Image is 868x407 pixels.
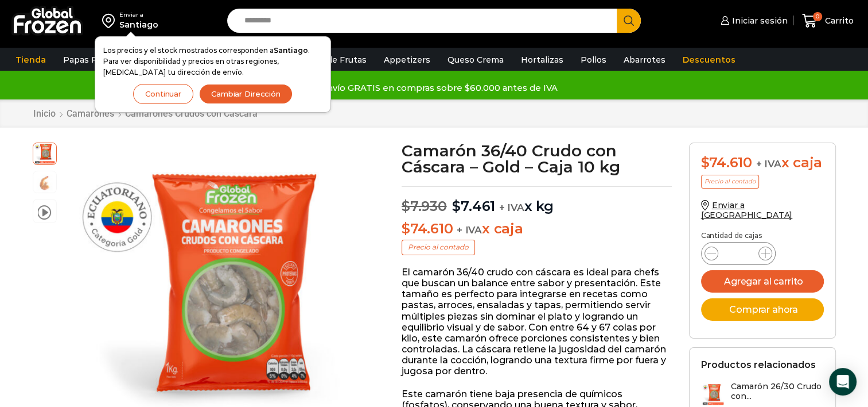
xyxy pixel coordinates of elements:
[515,49,569,71] a: Hortalizas
[452,198,495,214] bdi: 7.461
[701,270,824,293] button: Agregar al carrito
[729,15,788,26] span: Iniciar sesión
[442,49,509,71] a: Queso Crema
[701,382,824,406] a: Camarón 26/30 Crudo con...
[499,202,524,213] span: + IVA
[274,46,308,55] strong: Santiago
[701,154,710,171] span: $
[119,19,158,30] div: Santiago
[813,12,822,21] span: 0
[33,108,258,119] nav: Breadcrumb
[618,49,671,71] a: Abarrotes
[57,49,121,71] a: Papas Fritas
[731,382,824,401] h3: Camarón 26/30 Crudo con...
[119,11,158,19] div: Enviar a
[33,108,56,119] a: Inicio
[677,49,741,71] a: Descuentos
[33,141,56,164] span: PM04004022
[575,49,612,71] a: Pollos
[295,49,372,71] a: Pulpa de Frutas
[402,220,453,237] bdi: 74.610
[457,224,482,236] span: + IVA
[756,158,781,170] span: + IVA
[402,220,410,237] span: $
[402,267,672,377] p: El camarón 36/40 crudo con cáscara es ideal para chefs que buscan un balance entre sabor y presen...
[199,84,293,104] button: Cambiar Dirección
[378,49,436,71] a: Appetizers
[701,175,759,189] p: Precio al contado
[402,198,447,214] bdi: 7.930
[701,200,793,220] a: Enviar a [GEOGRAPHIC_DATA]
[799,7,857,34] a: 0 Carrito
[701,155,824,171] div: x caja
[617,9,641,33] button: Search button
[727,245,749,262] input: Product quantity
[701,298,824,321] button: Comprar ahora
[701,154,752,171] bdi: 74.610
[452,198,461,214] span: $
[102,11,119,30] img: address-field-icon.svg
[829,368,857,396] div: Open Intercom Messenger
[402,198,410,214] span: $
[718,9,788,32] a: Iniciar sesión
[402,186,672,215] p: x kg
[33,171,56,194] span: camaron-con-cascara
[103,45,322,78] p: Los precios y el stock mostrados corresponden a . Para ver disponibilidad y precios en otras regi...
[701,359,816,370] h2: Productos relacionados
[402,221,672,237] p: x caja
[701,232,824,240] p: Cantidad de cajas
[10,49,52,71] a: Tienda
[124,108,258,119] a: Camarones Crudos con Cáscara
[133,84,193,104] button: Continuar
[402,240,475,255] p: Precio al contado
[66,108,115,119] a: Camarones
[822,15,854,26] span: Carrito
[402,143,672,175] h1: Camarón 36/40 Crudo con Cáscara – Gold – Caja 10 kg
